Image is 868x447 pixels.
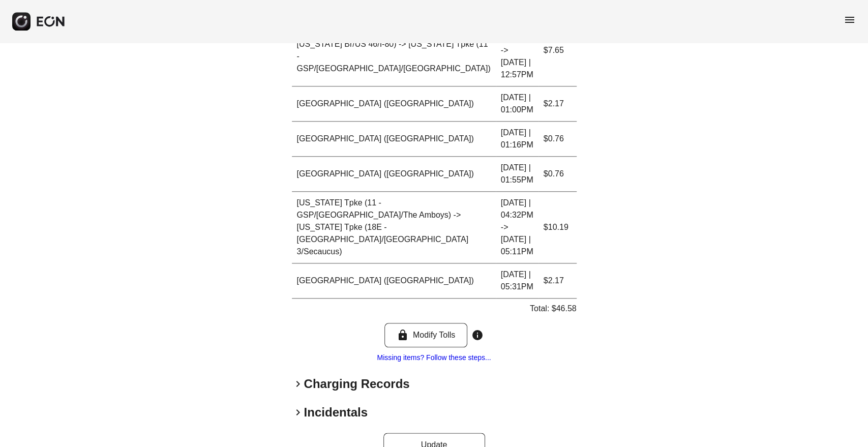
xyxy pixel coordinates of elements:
[292,86,496,122] td: [GEOGRAPHIC_DATA] ([GEOGRAPHIC_DATA])
[384,323,467,347] button: Modify Tolls
[292,263,496,299] td: [GEOGRAPHIC_DATA] ([GEOGRAPHIC_DATA])
[496,15,538,86] td: [DATE] | 12:32PM -> [DATE] | 12:57PM
[538,15,577,86] td: $7.65
[397,329,409,341] span: lock
[304,376,410,392] h2: Charging Records
[496,192,538,263] td: [DATE] | 04:32PM -> [DATE] | 05:11PM
[538,122,577,157] td: $0.76
[377,353,491,362] a: Missing items? Follow these steps...
[496,86,538,122] td: [DATE] | 01:00PM
[496,122,538,157] td: [DATE] | 01:16PM
[496,157,538,192] td: [DATE] | 01:55PM
[471,329,484,341] span: info
[530,303,577,315] p: Total: $46.58
[292,406,304,419] span: keyboard_arrow_right
[292,192,496,263] td: [US_STATE] Tpke (11 - GSP/[GEOGRAPHIC_DATA]/The Amboys) -> [US_STATE] Tpke (18E - [GEOGRAPHIC_DAT...
[496,263,538,299] td: [DATE] | 05:31PM
[538,86,577,122] td: $2.17
[292,378,304,390] span: keyboard_arrow_right
[538,192,577,263] td: $10.19
[304,404,368,421] h2: Incidentals
[538,263,577,299] td: $2.17
[292,157,496,192] td: [GEOGRAPHIC_DATA] ([GEOGRAPHIC_DATA])
[844,14,856,26] span: menu
[292,15,496,86] td: [US_STATE] Tpke (18W - [PERSON_NAME][US_STATE] Br/US 46/I-80) -> [US_STATE] Tpke (11 - GSP/[GEOGR...
[538,157,577,192] td: $0.76
[292,122,496,157] td: [GEOGRAPHIC_DATA] ([GEOGRAPHIC_DATA])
